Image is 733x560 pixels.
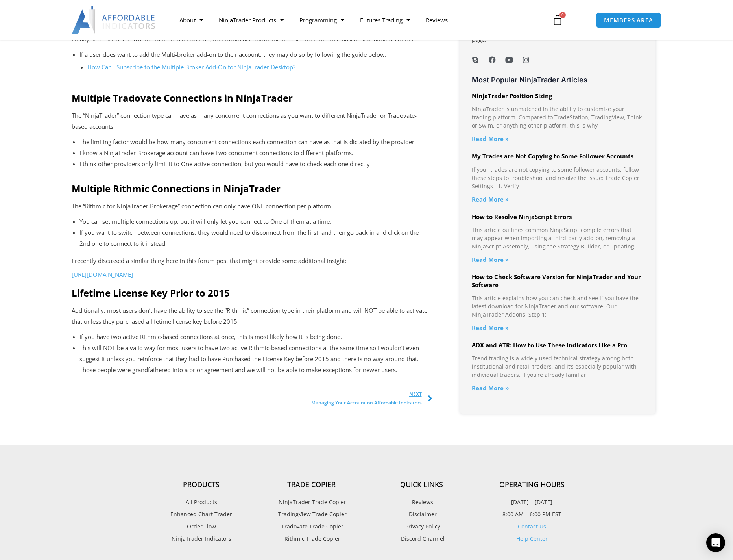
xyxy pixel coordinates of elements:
[472,105,644,130] p: NinjaTrader is unmatched in the ability to customize your trading platform. Compared to TradeStat...
[472,226,644,250] p: This article outlines common NinjaScript compile errors that may appear when importing a third-pa...
[146,480,257,489] h4: Products
[472,92,552,100] a: NinjaTrader Position Sizing
[518,523,546,530] a: Contact Us
[79,343,425,376] li: This will NOT be a valid way for most users to have two active Rithmic-based connections at the s...
[257,497,367,507] a: NinjaTrader Trade Copier
[472,165,644,190] p: If your trades are not copying to some follower accounts, follow these steps to troubleshoot and ...
[367,480,477,489] h4: Quick Links
[277,497,346,507] span: NinjaTrader Trade Copier
[72,182,432,195] h2: Multiple Rithmic Connections in NinjaTrader
[282,534,340,544] span: Rithmic Trade Copier
[477,480,587,489] h4: Operating Hours
[72,287,432,299] h2: Lifetime License Key Prior to 2015
[279,521,343,532] span: Tradovate Trade Copier
[311,399,422,407] span: Managing Your Account on Affordable Indicators
[172,534,231,544] span: NinjaTrader Indicators
[472,152,633,160] a: My Trades are Not Copying to Some Follower Accounts
[292,11,352,29] a: Programming
[311,390,422,399] span: Next
[367,509,477,519] a: Disclaimer
[399,534,445,544] span: Discord Channel
[367,534,477,544] a: Discord Channel
[410,497,433,507] span: Reviews
[146,497,257,507] a: All Products
[472,75,644,84] h3: Most Popular NinjaTrader Articles
[472,213,572,221] a: How to Resolve NinjaScript Errors
[472,273,641,289] a: How to Check Software Version for NinjaTrader and Your Software
[72,110,432,132] p: The “NinjaTrader” connection type can have as many concurrent connections as you want to differen...
[252,390,432,408] a: NextManaging Your Account on Affordable Indicators
[403,521,440,532] span: Privacy Policy
[257,509,367,519] a: TradingView Trade Copier
[516,535,548,542] a: Help Center
[146,521,257,532] a: Order Flow
[367,497,477,507] a: Reviews
[146,509,257,519] a: Enhanced Chart Trader
[477,497,587,507] p: [DATE] – [DATE]
[477,509,587,519] p: 8:00 AM – 6:00 PM EST
[146,534,257,544] a: NinjaTrader Indicators
[186,497,217,507] span: All Products
[472,135,509,143] a: Read more about NinjaTrader Position Sizing
[187,521,216,532] span: Order Flow
[472,256,509,263] a: Read more about How to Resolve NinjaScript Errors
[407,509,437,519] span: Disclaimer
[472,195,509,203] a: Read more about My Trades are Not Copying to Some Follower Accounts
[79,148,425,159] li: I know a NinjaTrader Brokerage account can have Two concurrent connections to different platforms.
[257,480,367,489] h4: Trade Copier
[472,294,644,319] p: This article explains how you can check and see if you have the latest download for NinjaTrader a...
[367,521,477,532] a: Privacy Policy
[276,509,347,519] span: TradingView Trade Copier
[79,332,425,343] li: If you have two active Rithmic-based connections at once, this is most likely how it is being done.
[72,201,432,212] p: The “Rithmic for NinjaTrader Brokerage” connection can only have ONE connection per platform.
[72,6,156,34] img: LogoAI | Affordable Indicators – NinjaTrader
[172,11,211,29] a: About
[87,63,295,71] a: How Can I Subscribe to the Multiple Broker Add-On for NinjaTrader Desktop?
[72,92,432,104] h2: Multiple Tradovate Connections in NinjaTrader
[540,9,575,32] a: 0
[706,533,725,552] div: Open Intercom Messenger
[418,11,456,29] a: Reviews
[472,341,627,349] a: ADX and ATR: How to Use These Indicators Like a Pro
[170,509,232,519] span: Enhanced Chart Trader
[172,11,543,29] nav: Menu
[472,384,509,392] a: Read more about ADX and ATR: How to Use These Indicators Like a Pro
[79,216,425,227] li: You can set multiple connections up, but it will only let you connect to One of them at a time.
[604,17,653,23] span: MEMBERS AREA
[72,271,133,278] a: [URL][DOMAIN_NAME]
[79,49,425,79] li: If a user does want to add the Multi-broker add-on to their account, they may do so by following ...
[79,137,425,148] li: The limiting factor would be how many concurrent connections each connection can have as that is ...
[72,305,432,327] p: Additionally, most users don’t have the ability to see the “Rithmic” connection type in their pla...
[72,256,432,267] p: I recently discussed a similar thing here in this forum post that might provide some additional i...
[79,159,425,170] li: I think other providers only limit it to One active connection, but you would have to check each ...
[257,521,367,532] a: Tradovate Trade Copier
[352,11,418,29] a: Futures Trading
[472,324,509,332] a: Read more about How to Check Software Version for NinjaTrader and Your Software
[211,11,292,29] a: NinjaTrader Products
[596,12,661,28] a: MEMBERS AREA
[72,390,432,408] div: Post Navigation
[559,12,566,18] span: 0
[257,534,367,544] a: Rithmic Trade Copier
[79,227,425,249] li: If you want to switch between connections, they would need to disconnect from the first, and then...
[472,354,644,379] p: Trend trading is a widely used technical strategy among both institutional and retail traders, an...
